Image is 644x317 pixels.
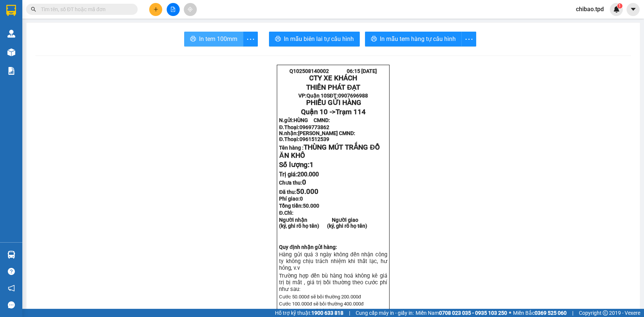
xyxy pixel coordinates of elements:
span: Cước 200.000đ sẽ bồi thường 800.000đ [279,308,363,314]
span: | [349,309,350,317]
button: plus [149,3,162,16]
span: caret-down [630,6,637,13]
span: Quận 10 -> [23,43,88,51]
span: PHIẾU GỬI HÀNG [306,99,361,107]
strong: VP: SĐT: [21,28,90,34]
strong: CTY XE KHÁCH [309,74,357,82]
strong: THIÊN PHÁT ĐẠT [306,83,360,92]
span: message [8,301,15,308]
button: more [243,32,258,47]
span: 0 [300,196,303,202]
span: Trạm 114 [335,108,365,116]
span: Miền Nam [416,309,507,317]
button: file-add [167,3,180,16]
span: HÙNG CMND: [294,117,330,123]
span: Hàng gửi quá 3 ngày không đến nhận công ty không chịu trách nhiệm khi thất lạc, hư hỏn... [279,251,387,271]
img: warehouse-icon [7,30,15,38]
button: printerIn tem 100mm [184,32,243,47]
button: printerIn mẫu tem hàng tự cấu hình [365,32,462,47]
span: 06:15 [70,3,83,9]
strong: N.gửi: [2,52,53,58]
strong: Người nhận Người giao [279,217,358,223]
span: [DATE] [361,68,377,74]
strong: Đ.Thoại: [279,124,329,130]
img: warehouse-icon [7,251,15,259]
span: 0969773862 [299,124,329,130]
span: Hỗ trợ kỹ thuật: [275,309,343,317]
strong: THIÊN PHÁT ĐẠT [29,19,83,27]
span: Quận 10 [307,93,327,99]
button: aim [184,3,197,16]
span: aim [188,7,193,12]
span: In tem 100mm [199,34,237,44]
span: 50.000 [296,188,318,196]
span: 0907696988 [61,28,91,34]
span: Quận 10 -> [301,108,365,116]
input: Tìm tên, số ĐT hoặc mã đơn [41,5,129,13]
button: caret-down [627,3,640,16]
span: search [31,7,36,12]
span: Cung cấp máy in - giấy in: [356,309,414,317]
span: more [243,35,257,44]
span: Số lượng: [279,161,314,169]
strong: 0708 023 035 - 0935 103 250 [439,310,507,316]
button: more [461,32,476,47]
span: plus [153,7,158,12]
span: more [462,35,476,44]
span: Q102508140002 [289,68,329,74]
strong: N.nhận: [279,130,355,136]
strong: 0369 525 060 [535,310,567,316]
sup: 1 [617,3,622,9]
img: solution-icon [7,67,15,75]
span: 200.000 [297,171,319,178]
strong: Tên hàng : [279,145,379,159]
span: question-circle [8,268,15,275]
span: Tổng tiền: [279,203,319,209]
span: 06:15 [347,68,360,74]
strong: Phí giao: [279,196,303,202]
span: PHIẾU GỬI HÀNG [29,34,84,42]
strong: (ký, ghi rõ họ tên) (ký, ghi rõ họ tên) [279,223,367,229]
strong: CTY XE KHÁCH [32,9,80,17]
span: printer [275,36,281,43]
span: 50.000 [303,203,319,209]
strong: N.gửi: [279,117,330,123]
span: Miền Bắc [513,309,567,317]
span: | [572,309,573,317]
strong: Đã thu: [279,189,318,195]
span: chibao.tpd [570,4,610,14]
span: printer [190,36,196,43]
span: 0 [302,178,306,186]
span: 0907696988 [338,93,368,99]
span: [DATE] [84,3,100,9]
span: HÙNG CMND: [17,52,53,58]
img: warehouse-icon [7,48,15,56]
span: printer [371,36,377,43]
span: In mẫu biên lai tự cấu hình [284,34,354,44]
span: 1 [310,161,314,169]
strong: VP: SĐT: [298,93,368,99]
span: In mẫu tem hàng tự cấu hình [380,34,456,44]
span: Trạm 114 [58,43,88,51]
span: 0961512539 [299,136,329,142]
span: Cước 100.000đ sẽ bồi thường 400.000đ [279,301,363,307]
span: THÙNG MÚT TRẮNG ĐỒ ĂN KHÔ [279,143,379,160]
strong: Quy định nhận gửi hàng: [279,244,337,250]
button: printerIn mẫu biên lai tự cấu hình [269,32,360,47]
span: notification [8,285,15,292]
span: Đ.Chỉ: [279,210,294,216]
span: [PERSON_NAME] CMND: [298,130,355,136]
span: Trị giá: [279,171,319,178]
span: ⚪️ [509,311,511,314]
strong: Chưa thu: [279,180,306,186]
span: Trường hợp đền bù hàng hoá không kê giá trị bị mất , giá trị bồi thường theo cước phí như sau: [279,272,387,292]
span: copyright [603,310,608,316]
span: Quận 10 [29,28,49,34]
img: icon-new-feature [613,6,620,13]
span: Cước 50.000đ sẽ bồi thường 200.000đ [279,294,361,300]
strong: 1900 633 818 [311,310,343,316]
span: Q102508140002 [12,3,52,9]
span: file-add [170,7,176,12]
img: logo-vxr [6,5,16,16]
strong: Đ.Thoại: [279,136,329,142]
